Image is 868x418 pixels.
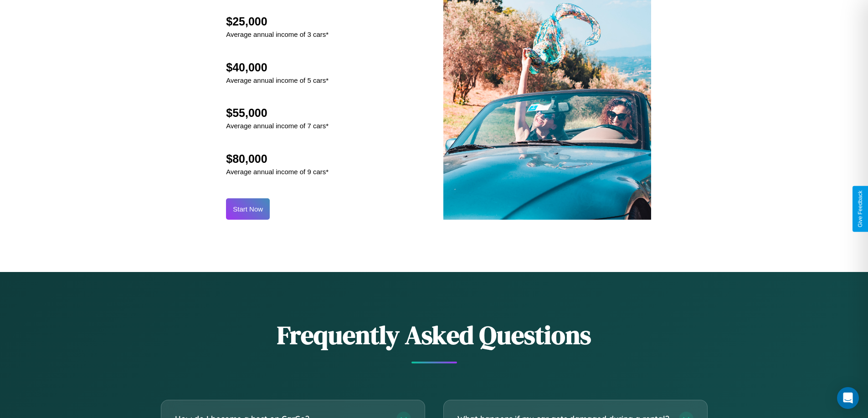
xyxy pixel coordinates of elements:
[226,120,329,132] p: Average annual income of 7 cars*
[837,387,859,409] div: Open Intercom Messenger
[226,61,329,74] h2: $40,000
[226,166,329,178] p: Average annual income of 9 cars*
[226,74,329,86] p: Average annual income of 5 cars*
[161,317,708,353] h2: Frequently Asked Questions
[857,191,863,227] div: Give Feedback
[226,198,270,220] button: Start Now
[226,15,329,28] h2: $25,000
[226,28,329,40] p: Average annual income of 3 cars*
[226,106,329,120] h2: $55,000
[226,152,329,166] h2: $80,000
